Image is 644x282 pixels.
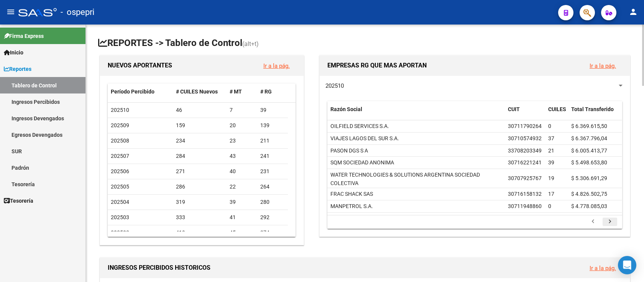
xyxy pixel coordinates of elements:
a: Ir a la pág. [590,265,616,272]
span: Tesorería [4,197,33,205]
span: CUIT [508,106,520,112]
div: 46 [176,106,223,115]
span: INGRESOS PERCIBIDOS HISTORICOS [108,264,210,271]
div: 139 [260,121,285,130]
span: $ 5.498.653,80 [571,159,607,166]
div: 39 [230,198,254,207]
span: $ 6.369.615,50 [571,123,607,129]
datatable-header-cell: Razón Social [327,101,505,126]
div: PASON DGS S A [330,146,368,155]
h1: REPORTES -> Tablero de Control [98,37,632,50]
datatable-header-cell: CUILES [545,101,568,126]
a: go to previous page [586,218,600,226]
button: Ir a la pág. [257,59,296,73]
div: MANPETROL S.A. [330,202,373,211]
span: 202506 [111,168,129,174]
span: 17 [548,191,554,197]
span: Razón Social [330,106,362,112]
div: 20 [230,121,254,130]
span: 202510 [111,107,129,113]
div: WATER TECHNOLOGIES & SOLUTIONS ARGENTINA SOCIEDAD COLECTIVA [330,171,502,188]
span: Reportes [4,65,31,73]
div: 211 [260,136,285,145]
datatable-header-cell: # MT [227,84,257,100]
div: 30716158132 [508,190,542,198]
span: EMPRESAS RG QUE MAS APORTAN [327,62,427,69]
div: 319 [176,198,223,207]
span: 0 [548,203,551,209]
span: # CUILES Nuevos [176,89,218,95]
div: 241 [260,152,285,161]
div: SQM SOCIEDAD ANONIMA [330,158,394,167]
span: 202508 [111,138,129,144]
span: # RG [260,89,272,95]
div: 45 [230,228,254,237]
span: 19 [548,175,554,181]
div: 231 [260,167,285,176]
div: 30711948860 [508,202,542,211]
div: 30710574932 [508,134,542,143]
div: 374 [260,228,285,237]
div: 41 [230,213,254,222]
span: Total Transferido [571,106,614,112]
span: 202504 [111,199,129,205]
div: 286 [176,182,223,191]
span: 202507 [111,153,129,159]
div: 22 [230,182,254,191]
button: Ir a la pág. [583,59,622,73]
span: NUEVOS APORTANTES [108,62,172,69]
div: 264 [260,182,285,191]
span: 202510 [325,82,344,89]
datatable-header-cell: # CUILES Nuevos [173,84,227,100]
datatable-header-cell: Período Percibido [108,84,173,100]
span: 21 [548,148,554,154]
datatable-header-cell: Total Transferido [568,101,622,126]
div: 30711790264 [508,122,542,131]
span: 202502 [111,230,129,236]
div: 271 [176,167,223,176]
button: Ir a la pág. [583,261,622,275]
div: 159 [176,121,223,130]
mat-icon: menu [6,7,15,16]
span: $ 6.005.413,77 [571,148,607,154]
span: # MT [230,89,242,95]
span: 0 [548,123,551,129]
a: go to next page [603,218,617,226]
a: Ir a la pág. [263,62,290,69]
div: 7 [230,106,254,115]
div: 280 [260,198,285,207]
datatable-header-cell: CUIT [505,101,545,126]
div: 292 [260,213,285,222]
span: (alt+t) [242,40,259,48]
div: 419 [176,228,223,237]
div: 23 [230,136,254,145]
datatable-header-cell: # RG [257,84,288,100]
span: 202503 [111,214,129,220]
span: $ 4.826.502,75 [571,191,607,197]
span: 202505 [111,184,129,190]
div: Open Intercom Messenger [618,256,636,274]
span: 202509 [111,122,129,128]
span: 37 [548,135,554,141]
span: $ 6.367.796,04 [571,135,607,141]
div: 333 [176,213,223,222]
span: Período Percibido [111,89,154,95]
div: 39 [260,106,285,115]
mat-icon: person [629,7,638,16]
span: $ 4.778.085,03 [571,203,607,209]
div: 40 [230,167,254,176]
span: CUILES [548,106,566,112]
a: Ir a la pág. [590,62,616,69]
div: 43 [230,152,254,161]
div: OILFIELD SERVICES S.A. [330,122,389,131]
div: FRAC SHACK SAS [330,190,373,198]
span: $ 5.306.691,29 [571,175,607,181]
div: 33708203349 [508,146,542,155]
div: 234 [176,136,223,145]
span: - ospepri [61,4,94,21]
span: 39 [548,159,554,166]
span: Inicio [4,48,23,57]
div: 30716221241 [508,158,542,167]
div: 30707925767 [508,174,542,183]
div: VIAJES LAGOS DEL SUR S.A. [330,134,399,143]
